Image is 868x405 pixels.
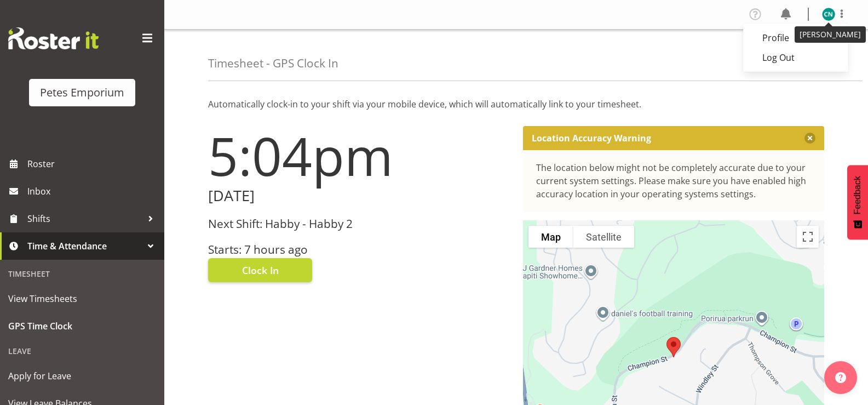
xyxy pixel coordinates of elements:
[8,27,99,49] img: Rosterit website logo
[208,218,510,230] h3: Next Shift: Habby - Habby 2
[27,183,159,199] span: Inbox
[8,318,156,334] span: GPS Time Clock
[743,48,848,67] a: Log Out
[804,133,815,144] button: Close message
[208,258,312,282] button: Clock In
[27,156,159,172] span: Roster
[40,84,124,101] div: Petes Emporium
[797,226,819,248] button: Toggle fullscreen view
[536,161,812,201] div: The location below might not be completely accurate due to your current system settings. Please m...
[3,285,162,312] a: View Timesheets
[573,226,634,248] button: Show satellite imagery
[743,28,848,48] a: Profile
[8,290,156,307] span: View Timesheets
[528,226,573,248] button: Show street map
[208,187,510,204] h2: [DATE]
[208,57,338,70] h4: Timesheet - GPS Clock In
[8,368,156,384] span: Apply for Leave
[3,263,162,285] div: Timesheet
[3,340,162,362] div: Leave
[3,362,162,390] a: Apply for Leave
[208,243,510,256] h3: Starts: 7 hours ago
[27,238,142,254] span: Time & Attendance
[532,133,651,144] p: Location Accuracy Warning
[847,165,868,239] button: Feedback - Show survey
[835,372,846,383] img: help-xxl-2.png
[208,98,824,111] p: Automatically clock-in to your shift via your mobile device, which will automatically link to you...
[242,263,279,277] span: Clock In
[3,312,162,340] a: GPS Time Clock
[208,126,510,185] h1: 5:04pm
[27,210,142,227] span: Shifts
[853,176,863,214] span: Feedback
[822,8,835,21] img: christine-neville11214.jpg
